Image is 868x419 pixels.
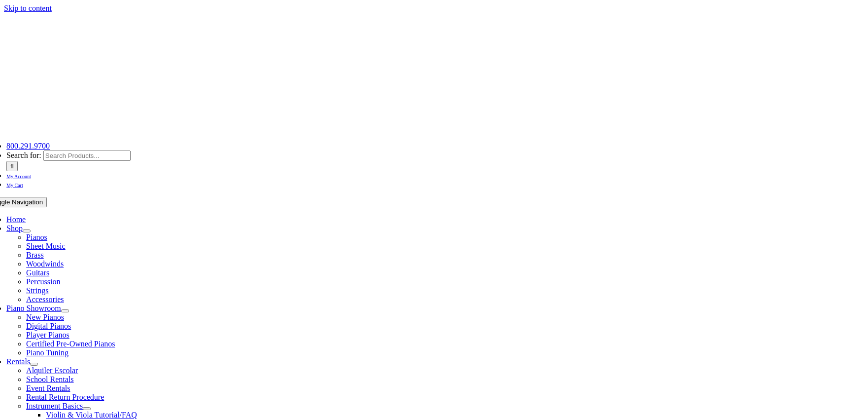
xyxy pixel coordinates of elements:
[4,4,52,12] a: Skip to content
[6,180,23,189] a: My Cart
[26,233,47,241] a: Pianos
[46,411,137,419] a: Violin & Viola Tutorial/FAQ
[30,363,38,366] button: Open submenu of Rentals
[6,183,23,188] span: My Cart
[26,260,64,268] a: Woodwinds
[6,224,23,232] a: Shop
[26,286,48,295] a: Strings
[6,151,41,159] span: Search for:
[26,313,64,321] a: New Pianos
[26,393,104,401] a: Rental Return Procedure
[83,407,91,410] button: Open submenu of Instrument Basics
[26,402,83,410] a: Instrument Basics
[26,375,73,383] a: School Rentals
[26,322,71,330] a: Digital Pianos
[26,384,70,392] a: Event Rentals
[23,229,31,232] button: Open submenu of Shop
[26,242,66,250] a: Sheet Music
[6,161,18,171] input: Search
[26,295,64,304] a: Accessories
[6,142,50,150] a: 800.291.9700
[6,304,61,312] a: Piano Showroom
[61,309,69,312] button: Open submenu of Piano Showroom
[26,331,69,339] a: Player Pianos
[6,174,31,179] span: My Account
[26,366,78,375] a: Alquiler Escolar
[6,215,26,224] a: Home
[26,251,44,259] a: Brass
[26,340,115,348] a: Certified Pre-Owned Pianos
[43,151,131,161] input: Search Products...
[26,268,49,277] a: Guitars
[6,357,30,366] a: Rentals
[26,348,69,357] a: Piano Tuning
[6,171,31,180] a: My Account
[26,277,60,286] a: Percussion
